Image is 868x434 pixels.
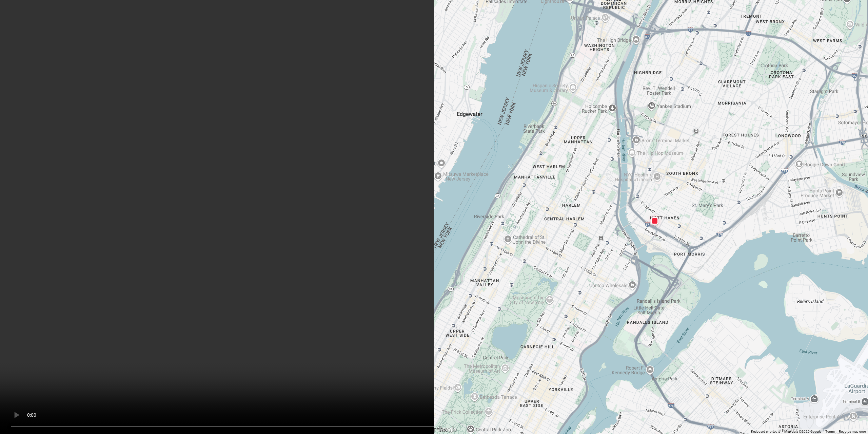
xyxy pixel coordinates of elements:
button: Keyboard shortcuts [751,429,780,434]
img: Google [436,425,458,434]
a: Open this area in Google Maps (opens a new window) [436,425,458,434]
a: Report a map error [839,430,866,433]
span: Map data ©2025 Google [784,430,821,433]
a: Terms (opens in new tab) [825,430,835,433]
